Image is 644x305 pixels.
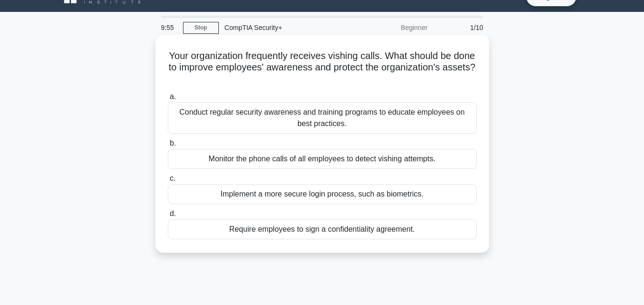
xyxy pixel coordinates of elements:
[183,22,219,34] a: Stop
[170,209,176,217] span: d.
[167,50,478,85] h5: Your organization frequently receives vishing calls. What should be done to improve employees' aw...
[350,18,433,37] div: Beginner
[168,184,477,204] div: Implement a more secure login process, such as biometrics.
[170,92,176,100] span: a.
[168,149,477,169] div: Monitor the phone calls of all employees to detect vishing attempts.
[168,102,477,134] div: Conduct regular security awareness and training programs to educate employees on best practices.
[433,18,489,37] div: 1/10
[155,18,183,37] div: 9:55
[168,219,477,239] div: Require employees to sign a confidentiality agreement.
[170,139,176,147] span: b.
[219,18,350,37] div: CompTIA Security+
[170,174,175,182] span: c.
